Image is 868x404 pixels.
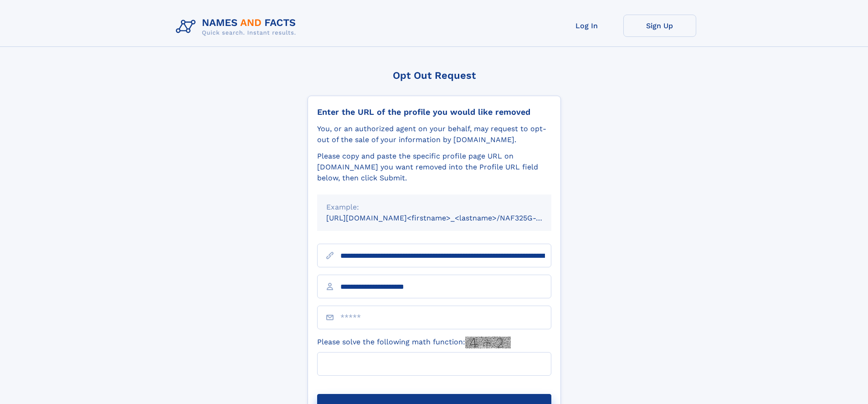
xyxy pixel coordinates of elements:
[326,202,542,213] div: Example:
[550,15,623,37] a: Log In
[623,15,696,37] a: Sign Up
[317,107,551,117] div: Enter the URL of the profile you would like removed
[317,151,551,184] div: Please copy and paste the specific profile page URL on [DOMAIN_NAME] you want removed into the Pr...
[172,15,303,39] img: Logo Names and Facts
[317,123,551,145] div: You, or an authorized agent on your behalf, may request to opt-out of the sale of your informatio...
[308,70,561,81] div: Opt Out Request
[326,214,569,222] small: [URL][DOMAIN_NAME]<firstname>_<lastname>/NAF325G-xxxxxxxx
[317,337,511,348] label: Please solve the following math function:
